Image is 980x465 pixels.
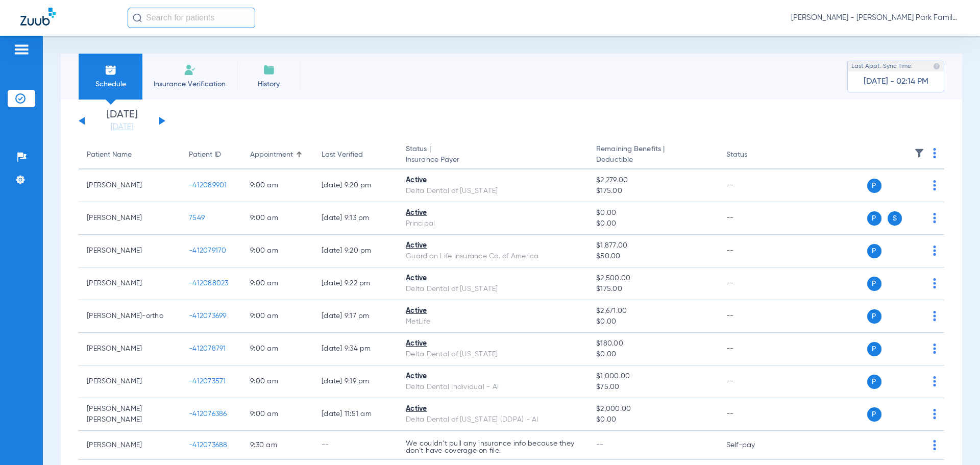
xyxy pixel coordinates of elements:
[313,202,398,235] td: [DATE] 9:13 PM
[867,211,881,226] span: P
[242,365,313,398] td: 9:00 AM
[242,431,313,460] td: 9:30 AM
[398,141,588,169] th: Status |
[406,338,580,349] div: Active
[791,13,960,23] span: [PERSON_NAME] - [PERSON_NAME] Park Family Dentistry
[867,179,881,193] span: P
[313,365,398,398] td: [DATE] 9:19 PM
[79,235,181,267] td: [PERSON_NAME]
[91,122,153,132] a: [DATE]
[105,64,117,76] img: Schedule
[189,214,205,222] span: 7549
[933,409,936,419] img: group-dot-blue.svg
[406,371,580,382] div: Active
[596,414,709,425] span: $0.00
[933,311,936,321] img: group-dot-blue.svg
[596,284,709,295] span: $175.00
[406,440,580,454] p: We couldn’t pull any insurance info because they don’t have coverage on file.
[718,235,787,267] td: --
[150,79,229,89] span: Insurance Verification
[596,218,709,229] span: $0.00
[184,64,196,76] img: Manual Insurance Verification
[189,280,229,287] span: -412088023
[250,150,305,160] div: Appointment
[406,155,580,165] span: Insurance Payer
[189,345,226,352] span: -412078791
[596,371,709,382] span: $1,000.00
[244,79,293,89] span: History
[933,278,936,288] img: group-dot-blue.svg
[933,376,936,386] img: group-dot-blue.svg
[933,440,936,450] img: group-dot-blue.svg
[718,202,787,235] td: --
[406,251,580,262] div: Guardian Life Insurance Co. of America
[718,267,787,300] td: --
[313,300,398,333] td: [DATE] 9:17 PM
[406,349,580,360] div: Delta Dental of [US_STATE]
[242,202,313,235] td: 9:00 AM
[313,267,398,300] td: [DATE] 9:22 PM
[596,404,709,414] span: $2,000.00
[596,306,709,316] span: $2,671.00
[718,365,787,398] td: --
[406,316,580,327] div: MetLife
[596,155,709,165] span: Deductible
[596,186,709,197] span: $175.00
[596,442,604,449] span: --
[867,407,881,422] span: P
[86,79,135,89] span: Schedule
[87,150,132,160] div: Patient Name
[242,267,313,300] td: 9:00 AM
[914,148,924,158] img: filter.svg
[406,186,580,197] div: Delta Dental of [US_STATE]
[406,306,580,316] div: Active
[313,333,398,365] td: [DATE] 9:34 PM
[718,141,787,169] th: Status
[933,180,936,190] img: group-dot-blue.svg
[313,431,398,460] td: --
[596,273,709,284] span: $2,500.00
[242,235,313,267] td: 9:00 AM
[189,312,227,320] span: -412073699
[888,211,902,226] span: S
[79,202,181,235] td: [PERSON_NAME]
[242,333,313,365] td: 9:00 AM
[864,77,928,87] span: [DATE] - 02:14 PM
[189,182,227,189] span: -412089901
[189,150,234,160] div: Patient ID
[406,404,580,414] div: Active
[189,442,228,449] span: -412073688
[596,316,709,327] span: $0.00
[596,175,709,186] span: $2,279.00
[867,277,881,291] span: P
[718,398,787,431] td: --
[242,300,313,333] td: 9:00 AM
[91,110,153,132] li: [DATE]
[596,251,709,262] span: $50.00
[189,150,221,160] div: Patient ID
[79,398,181,431] td: [PERSON_NAME] [PERSON_NAME]
[406,218,580,229] div: Principal
[87,150,173,160] div: Patient Name
[406,175,580,186] div: Active
[596,240,709,251] span: $1,877.00
[406,240,580,251] div: Active
[406,273,580,284] div: Active
[313,169,398,202] td: [DATE] 9:20 PM
[588,141,718,169] th: Remaining Benefits |
[867,375,881,389] span: P
[263,64,275,76] img: History
[867,309,881,324] span: P
[718,300,787,333] td: --
[20,8,56,26] img: Zuub Logo
[718,333,787,365] td: --
[189,378,226,385] span: -412073571
[313,398,398,431] td: [DATE] 11:51 AM
[79,169,181,202] td: [PERSON_NAME]
[933,213,936,223] img: group-dot-blue.svg
[933,148,936,158] img: group-dot-blue.svg
[718,431,787,460] td: Self-pay
[242,169,313,202] td: 9:00 AM
[718,169,787,202] td: --
[406,208,580,218] div: Active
